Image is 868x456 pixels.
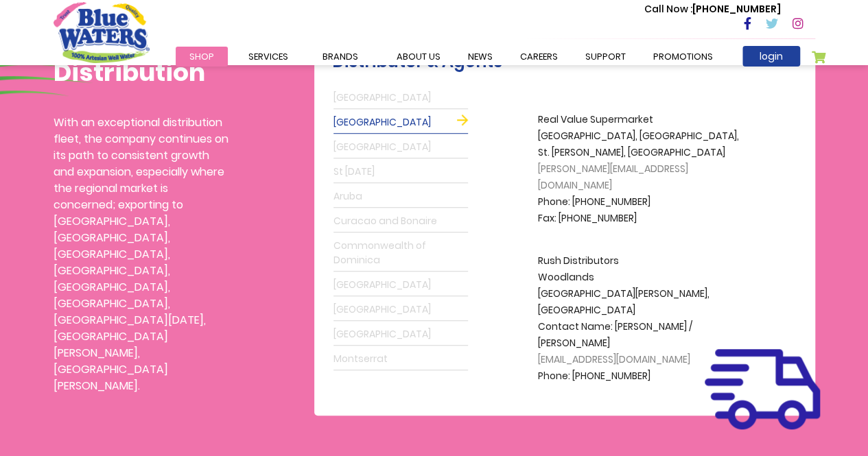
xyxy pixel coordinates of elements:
span: Shop [189,50,214,63]
span: Services [248,50,288,63]
a: News [454,47,506,67]
a: Montserrat [333,348,468,370]
p: [PHONE_NUMBER] [644,2,781,16]
a: support [572,47,640,67]
p: With an exceptional distribution fleet, the company continues on its path to consistent growth an... [54,115,228,394]
h1: Distribution [54,58,228,87]
a: Commonwealth of Dominica [333,235,468,272]
a: Promotions [640,47,727,67]
a: St [DATE] [333,161,468,183]
a: careers [506,47,572,67]
span: Brands [322,50,358,63]
a: [GEOGRAPHIC_DATA] [333,299,468,321]
a: store logo [54,2,150,62]
a: [GEOGRAPHIC_DATA] [333,136,468,158]
a: about us [383,47,454,67]
a: [GEOGRAPHIC_DATA] [333,274,468,296]
h2: Distributor & Agents [332,52,808,72]
p: Real Value Supermarket [GEOGRAPHIC_DATA], [GEOGRAPHIC_DATA], St. [PERSON_NAME], [GEOGRAPHIC_DATA]... [538,112,758,227]
a: login [742,46,800,67]
a: Curacao and Bonaire [333,211,468,232]
a: [GEOGRAPHIC_DATA] [333,112,468,134]
span: Call Now : [644,2,692,16]
span: [EMAIL_ADDRESS][DOMAIN_NAME] [538,352,690,366]
a: [GEOGRAPHIC_DATA] [333,324,468,346]
a: [GEOGRAPHIC_DATA] [333,87,468,109]
a: Aruba [333,186,468,208]
span: [PERSON_NAME][EMAIL_ADDRESS][DOMAIN_NAME] [538,162,688,192]
p: Rush Distributors Woodlands [GEOGRAPHIC_DATA][PERSON_NAME], [GEOGRAPHIC_DATA] Contact Name: [PERS... [538,253,758,385]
